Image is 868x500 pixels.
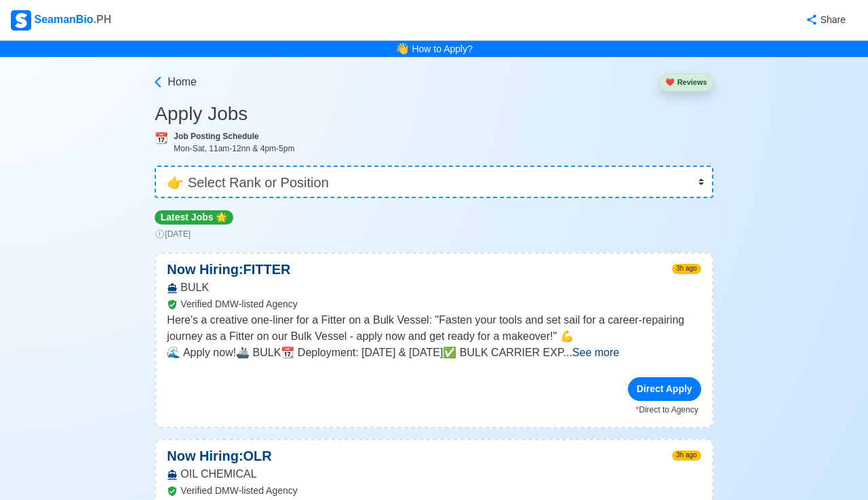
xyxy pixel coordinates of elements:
[155,210,233,225] p: Latest Jobs
[156,446,282,466] p: Now Hiring: OLR
[180,299,297,309] span: Verified DMW-listed Agency
[155,229,191,239] span: 🕖 [DATE]
[167,74,197,90] span: Home
[156,312,711,377] div: Here's a creative one-liner for a Fitter on a Bulk Vessel: "Fasten your tools and set sail for a ...
[216,212,227,223] span: star
[572,347,619,358] span: See more
[180,485,297,496] span: Verified DMW-listed Agency
[174,132,258,141] b: Job Posting Schedule
[167,404,698,416] p: Direct to Agency
[155,102,713,126] h3: Apply Jobs
[412,43,473,54] a: How to Apply?
[156,466,711,499] div: OIL CHEMICAL
[792,7,857,33] button: Share
[174,142,713,155] div: Mon-Sat, 11am-12nn & 4pm-5pm
[628,377,701,401] div: Direct Apply
[672,264,701,274] span: 3h ago
[665,78,675,86] span: heart
[392,39,412,60] span: bell
[155,132,168,144] span: calendar
[11,10,111,31] div: SeamanBio
[659,73,713,92] button: heartReviews
[94,14,112,25] span: .PH
[167,347,563,358] span: 🌊 Apply now!🚢 BULK📆 Deployment: [DATE] & [DATE]✅ BULK CARRIER EXP
[564,347,620,358] span: ...
[151,74,197,90] a: Home
[672,450,701,461] span: 3h ago
[11,10,31,31] img: Logo
[156,259,301,280] p: Now Hiring: FITTER
[156,280,711,312] div: BULK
